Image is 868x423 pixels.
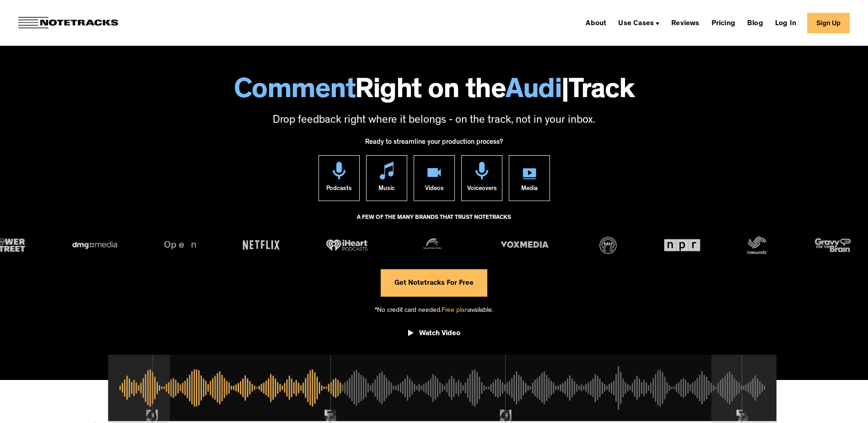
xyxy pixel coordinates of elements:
a: Get Notetracks For Free [381,269,487,297]
a: Log In [771,16,800,30]
div: Use Cases [615,16,663,30]
a: Music [366,155,407,201]
a: Podcasts [318,155,360,201]
span: | [561,78,569,106]
h1: Right on the Track [9,78,859,106]
a: Voiceovers [461,155,502,201]
div: *No credit card needed. available. [375,297,493,323]
span: Audi [506,78,561,106]
div: Podcasts [326,179,352,201]
a: open lightbox [408,322,460,348]
a: Pricing [708,16,739,30]
div: Voiceovers [467,179,496,201]
a: Media [509,155,550,201]
div: Use Cases [618,20,654,27]
div: Music [378,179,395,201]
span: Comment [234,78,356,106]
a: Videos [414,155,455,201]
a: Blog [744,16,767,30]
a: Reviews [668,16,703,30]
span: Free plan [442,307,468,314]
div: Watch Video [419,329,460,338]
a: Sign Up [807,13,850,33]
p: Drop feedback right where it belongs - on the track, not in your inbox. [9,113,859,129]
div: A FEW OF THE MANY BRANDS THAT TRUST NOTETRACKS [357,210,511,235]
a: About [582,16,610,30]
div: Media [521,179,538,201]
div: Videos [425,179,443,201]
div: Ready to streamline your production process? [365,133,503,155]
